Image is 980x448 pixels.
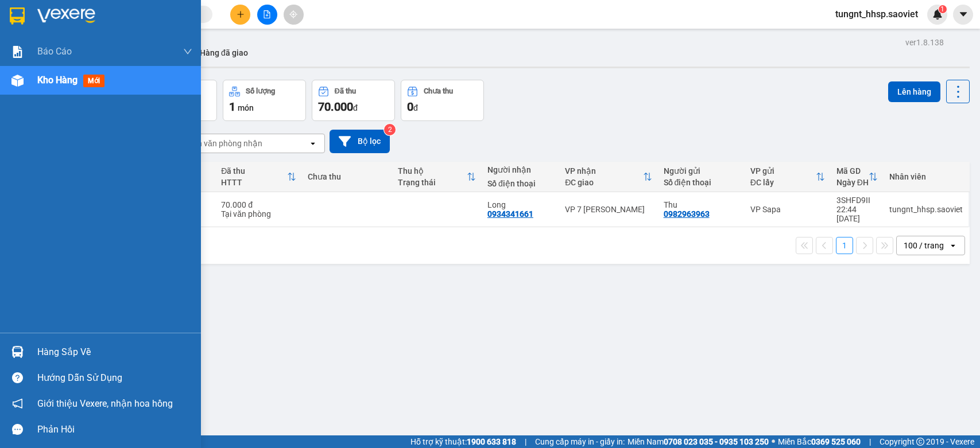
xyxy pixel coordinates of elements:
div: VP gửi [750,166,816,176]
img: solution-icon [11,46,24,58]
div: Số điện thoại [487,179,553,188]
div: Đã thu [335,87,356,95]
th: Toggle SortBy [745,162,831,192]
div: VP Sapa [750,205,825,214]
div: Người nhận [487,165,553,174]
span: món [238,103,254,112]
th: Toggle SortBy [559,162,657,192]
span: Cung cấp máy in - giấy in: [535,435,625,448]
span: caret-down [958,9,969,20]
span: question-circle [12,372,23,383]
strong: 0708 023 035 - 0935 103 250 [664,437,769,446]
th: Toggle SortBy [392,162,482,192]
div: ĐC giao [565,178,642,187]
span: Miền Bắc [778,435,861,448]
button: plus [230,5,250,25]
th: Toggle SortBy [831,162,884,192]
div: Hàng sắp về [37,344,192,361]
div: Đã thu [221,166,287,176]
span: | [869,435,871,448]
div: HTTT [221,178,287,187]
button: Chưa thu0đ [401,80,484,121]
img: warehouse-icon [11,346,24,358]
div: ĐC lấy [750,178,816,187]
div: Ngày ĐH [836,178,869,187]
img: icon-new-feature [932,9,943,20]
span: đ [413,103,418,112]
img: logo-vxr [10,7,25,25]
svg: open [308,139,317,148]
span: Miền Nam [627,435,769,448]
span: Báo cáo [37,44,72,59]
div: Số lượng [246,87,275,95]
span: 0 [407,100,413,114]
span: mới [83,75,104,87]
div: ver 1.8.138 [905,36,944,49]
div: VP nhận [565,166,642,176]
span: message [12,424,23,435]
div: tungnt_hhsp.saoviet [889,205,963,214]
th: Toggle SortBy [215,162,302,192]
div: Phản hồi [37,421,192,438]
sup: 1 [939,5,947,13]
div: Nhân viên [889,172,963,181]
div: Chưa thu [424,87,453,95]
div: Thu hộ [398,166,467,176]
div: 0934341661 [487,209,533,219]
span: Hỗ trợ kỹ thuật: [410,435,516,448]
sup: 2 [384,124,396,135]
div: Hướng dẫn sử dụng [37,369,192,387]
div: 70.000 đ [221,200,296,209]
span: down [183,47,192,56]
div: Chưa thu [308,172,386,181]
span: 1 [229,100,235,114]
button: Số lượng1món [223,80,306,121]
div: Long [487,200,553,209]
span: | [525,435,526,448]
button: Lên hàng [888,81,940,102]
span: Kho hàng [37,75,78,85]
button: Hàng đã giao [191,39,257,67]
span: 70.000 [318,100,353,114]
button: Bộ lọc [330,130,390,153]
span: plus [237,10,245,18]
img: warehouse-icon [11,75,24,87]
span: notification [12,398,23,409]
strong: 1900 633 818 [467,437,516,446]
div: Số điện thoại [664,178,739,187]
span: file-add [263,10,271,18]
button: aim [284,5,304,25]
button: Đã thu70.000đ [312,80,395,121]
div: 3SHFD9II [836,196,878,205]
button: caret-down [953,5,973,25]
div: Trạng thái [398,178,467,187]
div: 22:44 [DATE] [836,205,878,223]
div: 0982963963 [664,209,710,219]
span: ⚪️ [772,439,775,444]
div: Tại văn phòng [221,209,296,219]
div: Thu [664,200,739,209]
div: Mã GD [836,166,869,176]
span: 1 [940,5,944,13]
span: copyright [916,438,924,446]
span: đ [353,103,358,112]
button: 1 [836,237,853,254]
svg: open [948,241,958,250]
div: Chọn văn phòng nhận [183,138,262,149]
div: Người gửi [664,166,739,176]
span: tungnt_hhsp.saoviet [826,7,927,21]
span: Giới thiệu Vexere, nhận hoa hồng [37,396,173,411]
button: file-add [257,5,277,25]
div: VP 7 [PERSON_NAME] [565,205,652,214]
span: aim [289,10,297,18]
strong: 0369 525 060 [811,437,861,446]
div: 100 / trang [904,240,944,251]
